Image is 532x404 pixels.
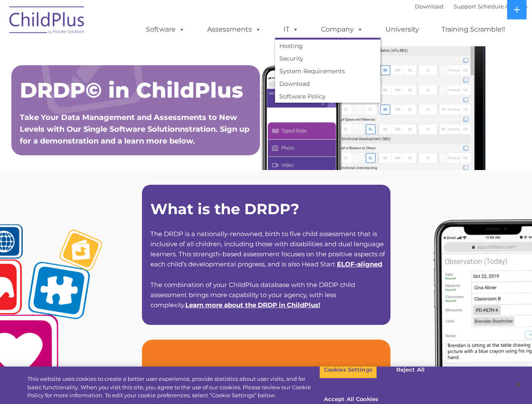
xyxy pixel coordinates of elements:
a: Learn more about the DRDP in ChildPlus [185,301,318,309]
font: | [415,3,527,10]
a: ELOF-aligned [337,260,382,268]
button: Close [509,375,528,394]
a: University [377,21,428,38]
a: System Requirements [275,65,380,77]
a: Hosting [275,40,380,52]
a: Support [454,3,476,10]
span: The combination of your ChildPlus database with the DRDP child assessment brings more capability ... [150,281,355,309]
span: Take Your Data Management and Assessments to New Levels with Our Single Software Solutionnstratio... [20,113,249,146]
span: The DRDP is a nationally-renowned, birth to five child assessment that is inclusive of all childr... [150,230,385,268]
strong: What is the DRDP? [150,200,299,218]
a: IT [275,21,307,38]
a: Software Policy [275,90,380,103]
div: This website uses cookies to create a better user experience, provide statistics about user visit... [27,375,319,400]
a: Download [415,3,444,10]
a: Software [137,21,193,38]
img: ChildPlus by Procare Solutions [5,0,89,43]
button: Reject All [384,361,437,379]
button: Cookies Settings [319,361,377,379]
a: Training Scramble!! [433,21,513,38]
span: DRDP© in ChildPlus [20,77,243,103]
a: Security [275,52,380,65]
a: Download [275,77,380,90]
a: Company [313,21,372,38]
a: Assessments [199,21,270,38]
a: Schedule A Demo [478,3,527,10]
span: ! [185,301,320,309]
